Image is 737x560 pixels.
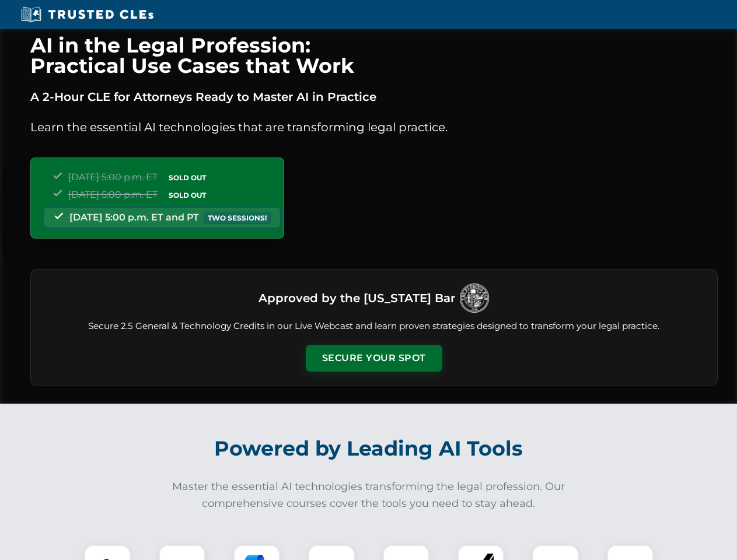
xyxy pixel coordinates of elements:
p: Master the essential AI technologies transforming the legal profession. Our comprehensive courses... [165,478,573,512]
span: [DATE] 5:00 p.m. ET [68,189,158,200]
p: Secure 2.5 General & Technology Credits in our Live Webcast and learn proven strategies designed ... [45,320,703,333]
h1: AI in the Legal Profession: Practical Use Cases that Work [30,35,718,76]
p: A 2-Hour CLE for Attorneys Ready to Master AI in Practice [30,87,718,106]
img: Trusted CLEs [18,6,157,23]
h3: Approved by the [US_STATE] Bar [259,288,455,309]
span: [DATE] 5:00 p.m. ET [68,171,158,183]
p: Learn the essential AI technologies that are transforming legal practice. [30,118,718,136]
img: Logo [460,283,489,313]
h2: Powered by Leading AI Tools [46,428,692,469]
button: Secure Your Spot [306,345,442,372]
span: SOLD OUT [165,171,210,184]
span: SOLD OUT [165,189,210,201]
